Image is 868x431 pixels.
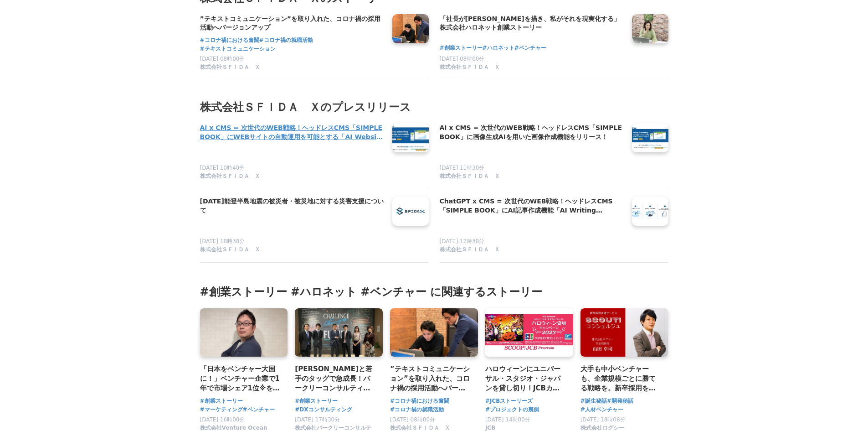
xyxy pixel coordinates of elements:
span: 株式会社ＳＦＩＤＡ Ｘ [440,63,500,71]
span: 株式会社ＳＦＩＤＡ Ｘ [200,246,260,254]
a: ハロウィーンにユニバーサル・スタジオ・ジャパンを貸し切り！JCBカードを使って、キャンペーンにエントリーしよう。 [485,364,566,394]
a: AI x CMS = 次世代のWEB戦略！ヘッドレスCMS「SIMPLE BOOK」にWEBサイトの自動運用を可能とする「AI Website Operator」をリリース！ [200,123,385,142]
a: #人材ベンチャー [580,405,623,414]
span: [DATE] 14時00分 [485,416,530,423]
a: #プロジェクトの裏側 [485,405,539,414]
a: #コロナ禍における奮闘 [390,397,449,405]
span: [DATE] 11時30分 [440,165,485,171]
span: [DATE] 08時00分 [200,56,245,62]
span: 株式会社ＳＦＩＤＡ Ｘ [440,172,500,180]
a: ”テキストコミュニケーション”を取り入れた、コロナ禍の採用活動へバージョンアップ [200,14,385,33]
a: ”テキストコミュニケーション”を取り入れた、コロナ禍の採用活動へバージョンアップ [390,364,471,394]
a: #コロナ禍における奮闘 [200,36,259,45]
a: #コロナ禍の就職活動 [259,36,313,45]
a: AI x CMS = 次世代のWEB戦略！ヘッドレスCMS「SIMPLE BOOK」に画像生成AIを用いた画像作成機能をリリース！ [440,123,625,142]
span: [DATE] 10時40分 [200,165,245,171]
a: 株式会社ＳＦＩＤＡ Ｘ [440,246,625,255]
span: [DATE] 18時08分 [580,416,626,423]
h4: ”テキストコミュニケーション”を取り入れた、コロナ禍の採用活動へバージョンアップ [200,14,385,33]
a: #DXコンサルティング [295,405,352,414]
a: [PERSON_NAME]と若手のタッグで急成長！バークリーコンサルティング創業ストーリー [295,364,375,394]
span: [DATE] 12時38分 [440,238,485,244]
a: #JCBストーリーズ [485,397,533,405]
a: #テキストコミュニケーション [200,45,276,53]
span: 株式会社ＳＦＩＤＡ Ｘ [440,246,500,254]
a: #誕生秘話 [580,397,607,405]
a: #ハロネット [483,44,514,52]
span: [DATE] 18時38分 [200,238,245,244]
a: #ベンチャー [514,44,546,52]
a: #創業ストーリー [200,397,243,405]
a: #ベンチャー [243,405,275,414]
a: 株式会社ＳＦＩＤＡ Ｘ [200,63,385,73]
h2: 株式会社ＳＦＩＤＡ Ｘのプレスリリース [200,99,668,116]
span: 株式会社ＳＦＩＤＡ Ｘ [200,172,260,180]
a: 「社長が[PERSON_NAME]を描き、私がそれを現実化する」株式会社ハロネット創業ストーリー [440,14,625,33]
a: 株式会社ＳＦＩＤＡ Ｘ [200,246,385,255]
a: 株式会社ＳＦＩＤＡ Ｘ [200,172,385,182]
a: #創業ストーリー [295,397,338,405]
a: ChatGPT x CMS = 次世代のWEB戦略！ヘッドレスCMS「SIMPLE BOOK」にAI記事作成機能「AI Writing Generator」をリリース！ [440,197,625,216]
a: 株式会社ＳＦＩＤＡ Ｘ [440,172,625,182]
span: [DATE] 16時00分 [200,416,245,423]
a: #創業ストーリー [440,44,483,52]
span: 株式会社ＳＦＩＤＡ Ｘ [200,63,260,71]
a: 大手も中小ベンチャーも、企業規模ごとに勝てる戦略を。新卒採用を成功にみちびく【SCOUT！コンシェルジュ】誕生ストーリー [580,364,661,394]
a: 株式会社ＳＦＩＤＡ Ｘ [440,63,625,73]
a: #マーケティング [200,405,243,414]
h4: 「社長が[PERSON_NAME]を描き、私がそれを現実化する」株式会社ハロネット創業ストーリー [440,14,625,33]
a: [DATE]能登半島地震の被災者・被災地に対する災害支援について [200,197,385,216]
a: #開発秘話 [607,397,633,405]
span: [DATE] 08時00分 [440,56,485,62]
span: [DATE] 08時00分 [390,416,435,423]
span: [DATE] 17時30分 [295,416,340,423]
a: #コロナ禍の就職活動 [390,405,444,414]
h3: #創業ストーリー #ハロネット #ベンチャー に関連するストーリー [200,285,668,299]
a: 「日本をベンチャー大国に！」ベンチャー企業で1年で市場シェア1位※を成し遂げたマーケターの次なる挑戦。株式会社Venture Oceanの創業ストーリー [200,364,281,394]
